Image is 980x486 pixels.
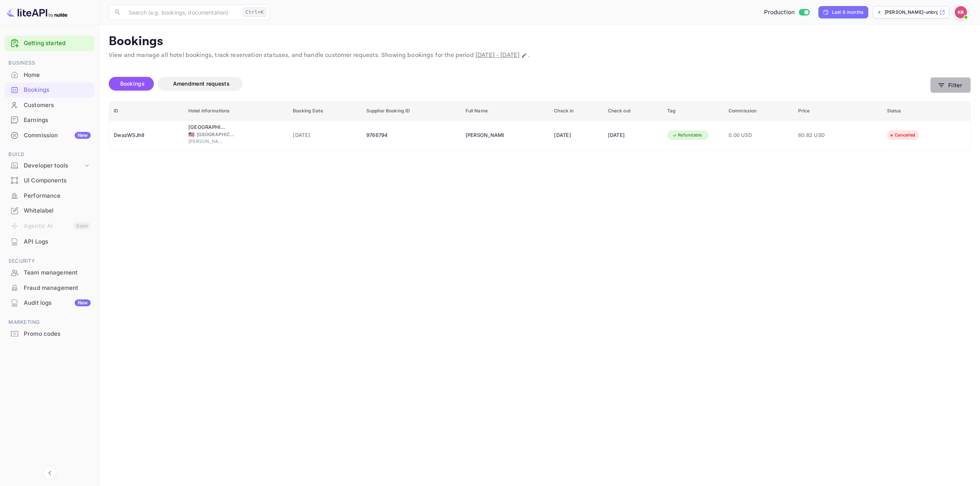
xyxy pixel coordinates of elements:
div: Customers [5,98,95,113]
span: United States of America [188,132,194,137]
div: [DATE] [554,129,598,141]
a: Promo codes [5,327,95,341]
a: Audit logsNew [5,296,95,310]
div: DwazWSJh8 [114,129,179,141]
div: Earnings [24,116,91,125]
div: Cancelled [884,130,920,140]
span: Marketing [5,318,95,327]
span: 0.00 USD [728,131,789,140]
div: Bookings [24,86,91,94]
span: 60.82 USD [798,131,836,140]
a: UI Components [5,173,95,187]
a: API Logs [5,234,95,249]
a: Getting started [24,39,91,48]
div: Whitelabel [5,203,95,218]
div: Team management [5,265,95,280]
div: Team management [24,268,91,277]
div: Developer tools [5,159,95,172]
th: Tag [663,102,724,120]
div: Home [5,68,95,83]
div: API Logs [5,234,95,249]
a: Fraud management [5,281,95,295]
span: Build [5,150,95,159]
button: Collapse navigation [43,466,57,480]
div: Whitelabel [24,206,91,215]
span: [GEOGRAPHIC_DATA] [197,131,235,138]
input: Search (e.g. bookings, documentation) [124,5,240,20]
div: Promo codes [5,327,95,341]
div: Customers [24,101,91,110]
div: Fraud management [24,284,91,293]
button: Filter [930,77,971,93]
div: Getting started [5,36,95,51]
span: Security [5,257,95,265]
span: [DATE] - [DATE] [475,51,519,59]
th: Full Name [461,102,550,120]
a: Bookings [5,83,95,97]
th: Status [882,102,970,120]
div: Promo codes [24,330,91,338]
div: Refundable [667,130,707,140]
p: View and manage all hotel bookings, track reservation statuses, and handle customer requests. Sho... [109,51,971,60]
div: Quality Inn St. Louis Airport Hotel [188,124,227,131]
div: API Logs [24,237,91,246]
div: Commission [24,131,91,140]
span: Amendment requests [173,80,230,87]
a: Customers [5,98,95,112]
img: Kobus Roux [955,6,967,18]
a: Team management [5,265,95,280]
div: Ctrl+K [243,7,266,17]
span: [DATE] [293,131,357,140]
span: [PERSON_NAME] Terrace [188,138,227,145]
div: 9766794 [366,129,456,141]
div: Switch to Sandbox mode [761,8,813,17]
div: Developer tools [24,161,83,170]
table: booking table [109,102,970,150]
div: UI Components [5,173,95,188]
img: LiteAPI logo [6,6,67,18]
a: Whitelabel [5,203,95,218]
span: Business [5,59,95,67]
th: Check out [603,102,663,120]
div: New [75,132,91,139]
div: Earnings [5,113,95,128]
th: Check in [549,102,603,120]
th: Commission [724,102,794,120]
div: Bookings [5,83,95,98]
div: Performance [24,192,91,200]
button: Change date range [520,52,528,59]
th: Booking Date [288,102,362,120]
th: Supplier Booking ID [362,102,461,120]
th: ID [109,102,184,120]
div: Audit logs [24,299,91,307]
div: Home [24,71,91,80]
div: CommissionNew [5,128,95,143]
div: Fraud management [5,281,95,296]
a: Home [5,68,95,82]
span: Production [764,8,795,17]
div: UI Components [24,176,91,185]
div: New [75,299,91,306]
th: Hotel informations [184,102,288,120]
a: Performance [5,189,95,203]
a: Earnings [5,113,95,127]
div: Last 6 months [832,9,863,16]
div: [DATE] [608,129,658,141]
th: Price [794,102,882,120]
div: Audit logsNew [5,296,95,310]
p: Bookings [109,34,971,49]
div: David English [465,129,504,141]
a: CommissionNew [5,128,95,142]
span: Bookings [120,80,145,87]
p: [PERSON_NAME]-unbrg.[PERSON_NAME]... [885,9,938,16]
div: account-settings tabs [109,77,930,91]
div: Performance [5,189,95,203]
